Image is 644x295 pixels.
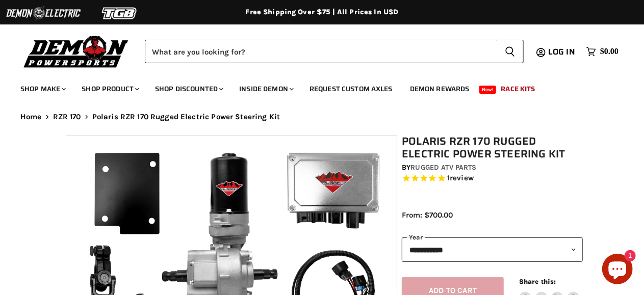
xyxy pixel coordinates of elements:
[411,163,477,172] a: Rugged ATV Parts
[450,174,474,183] span: review
[147,78,229,99] a: Shop Discounted
[494,78,543,99] a: Race Kits
[600,47,619,57] span: $0.00
[548,45,575,58] span: Log in
[599,254,636,287] inbox-online-store-chat: Shopify online store chat
[402,173,583,184] span: Rated 5.0 out of 5 stars 1 reviews
[402,135,583,160] h1: Polaris RZR 170 Rugged Electric Power Steering Kit
[20,33,132,69] img: Demon Powersports
[402,237,583,262] select: year
[20,113,42,121] a: Home
[479,86,497,94] span: New!
[402,78,477,99] a: Demon Rewards
[145,40,497,63] input: Search
[231,78,300,99] a: Inside Demon
[402,162,583,173] div: by
[302,78,400,99] a: Request Custom Axles
[53,113,81,121] a: RZR 170
[519,278,556,285] span: Share this:
[82,4,158,23] img: TGB Logo 2
[92,113,280,121] span: Polaris RZR 170 Rugged Electric Power Steering Kit
[497,40,524,63] button: Search
[145,40,524,63] form: Product
[5,4,82,23] img: Demon Electric Logo 2
[544,47,581,57] a: Log in
[447,174,474,183] span: 1 reviews
[74,78,145,99] a: Shop Product
[581,44,624,59] a: $0.00
[13,74,616,99] ul: Main menu
[13,78,72,99] a: Shop Make
[402,210,453,220] span: From: $700.00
